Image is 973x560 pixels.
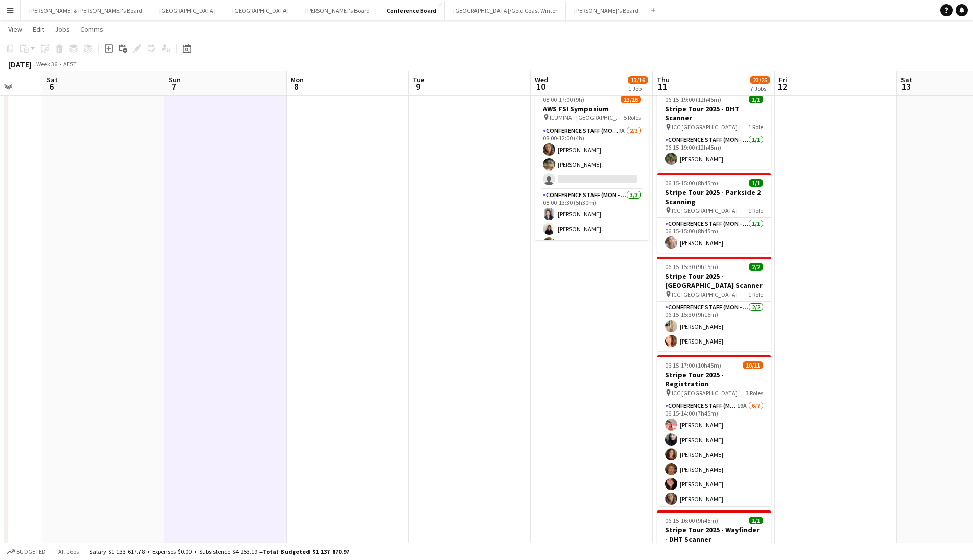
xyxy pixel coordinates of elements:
[56,548,81,555] span: All jobs
[33,25,44,34] span: Edit
[89,548,349,555] div: Salary $1 133 617.78 + Expenses $0.00 + Subsistence $4 253.19 =
[51,22,74,36] a: Jobs
[224,1,297,20] button: [GEOGRAPHIC_DATA]
[34,60,59,68] span: Week 36
[151,1,224,20] button: [GEOGRAPHIC_DATA]
[378,1,445,20] button: Conference Board
[8,25,22,34] span: View
[21,1,151,20] button: [PERSON_NAME] & [PERSON_NAME]'s Board
[63,60,77,68] div: AEST
[5,546,48,557] button: Budgeted
[76,22,107,36] a: Comms
[4,22,27,36] a: View
[29,22,49,36] a: Edit
[8,59,32,69] div: [DATE]
[263,548,349,555] span: Total Budgeted $1 137 870.97
[55,25,70,34] span: Jobs
[297,1,378,20] button: [PERSON_NAME]'s Board
[16,548,46,555] span: Budgeted
[80,25,103,34] span: Comms
[566,1,647,20] button: [PERSON_NAME]'s Board
[445,1,566,20] button: [GEOGRAPHIC_DATA]/Gold Coast Winter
